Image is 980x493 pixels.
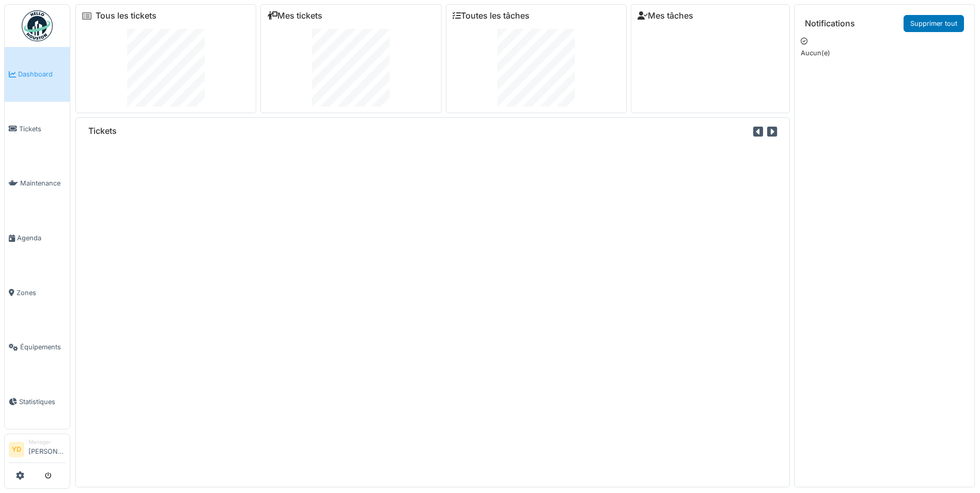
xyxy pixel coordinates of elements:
[19,397,66,407] span: Statistiques
[17,233,66,243] span: Agenda
[5,102,70,157] a: Tickets
[17,288,66,298] span: Zones
[5,320,70,375] a: Équipements
[28,438,66,446] div: Manager
[88,126,117,136] h6: Tickets
[904,15,964,32] a: Supprimer tout
[5,47,70,102] a: Dashboard
[5,211,70,266] a: Agenda
[5,265,70,320] a: Zones
[22,10,53,41] img: Badge_color-CXgf-gQk.svg
[267,11,322,21] a: Mes tickets
[28,438,66,460] li: [PERSON_NAME]
[805,19,855,28] h6: Notifications
[5,156,70,211] a: Maintenance
[9,438,66,463] a: YD Manager[PERSON_NAME]
[801,48,968,58] p: Aucun(e)
[20,178,66,188] span: Maintenance
[96,11,157,21] a: Tous les tickets
[20,342,66,352] span: Équipements
[9,442,24,457] li: YD
[5,375,70,429] a: Statistiques
[453,11,530,21] a: Toutes les tâches
[637,11,693,21] a: Mes tâches
[19,124,66,134] span: Tickets
[18,69,66,79] span: Dashboard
